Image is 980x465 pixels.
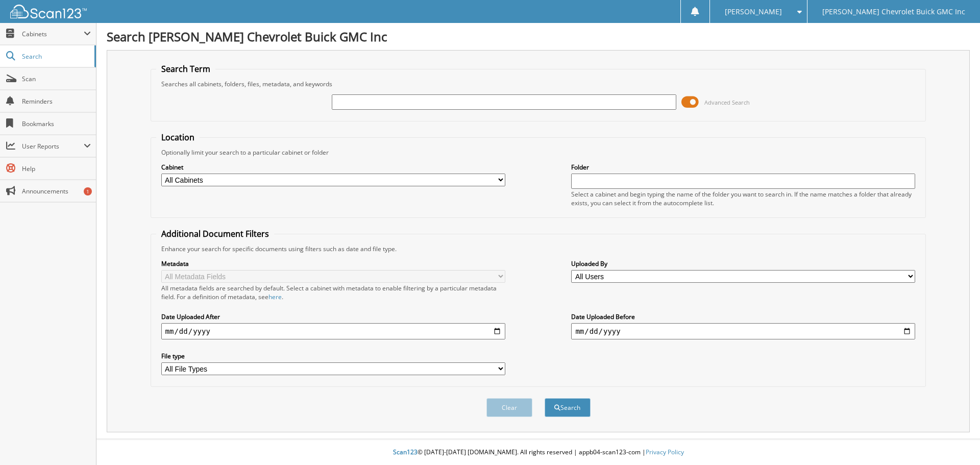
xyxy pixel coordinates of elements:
a: Privacy Policy [646,448,684,456]
span: Help [22,164,91,173]
span: Announcements [22,187,91,195]
span: Reminders [22,97,91,106]
span: User Reports [22,142,84,151]
label: Date Uploaded Before [571,312,915,321]
legend: Location [156,132,200,143]
div: Searches all cabinets, folders, files, metadata, and keywords [156,80,921,88]
input: start [161,323,505,339]
label: Uploaded By [571,259,915,268]
button: Clear [486,398,532,417]
a: here [268,292,282,301]
div: © [DATE]-[DATE] [DOMAIN_NAME]. All rights reserved | appb04-scan123-com | [96,440,980,465]
span: Scan [22,75,91,83]
label: Metadata [161,259,505,268]
label: Folder [571,163,915,172]
span: Search [22,52,89,61]
legend: Search Term [156,63,215,75]
label: Date Uploaded After [161,312,505,321]
div: Enhance your search for specific documents using filters such as date and file type. [156,244,921,253]
img: scan123-logo-white.svg [10,5,87,18]
legend: Additional Document Filters [156,228,274,239]
h1: Search [PERSON_NAME] Chevrolet Buick GMC Inc [107,28,970,45]
div: Optionally limit your search to a particular cabinet or folder [156,148,921,157]
div: Select a cabinet and begin typing the name of the folder you want to search in. If the name match... [571,190,915,207]
input: end [571,323,915,339]
span: Cabinets [22,30,84,38]
label: Cabinet [161,163,505,172]
span: [PERSON_NAME] [725,9,782,15]
span: Bookmarks [22,119,91,128]
div: All metadata fields are searched by default. Select a cabinet with metadata to enable filtering b... [161,284,505,301]
div: 1 [84,187,92,195]
label: File type [161,352,505,360]
button: Search [545,398,591,417]
span: [PERSON_NAME] Chevrolet Buick GMC Inc [822,9,965,15]
span: Advanced Search [704,99,750,106]
span: Scan123 [393,448,418,456]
